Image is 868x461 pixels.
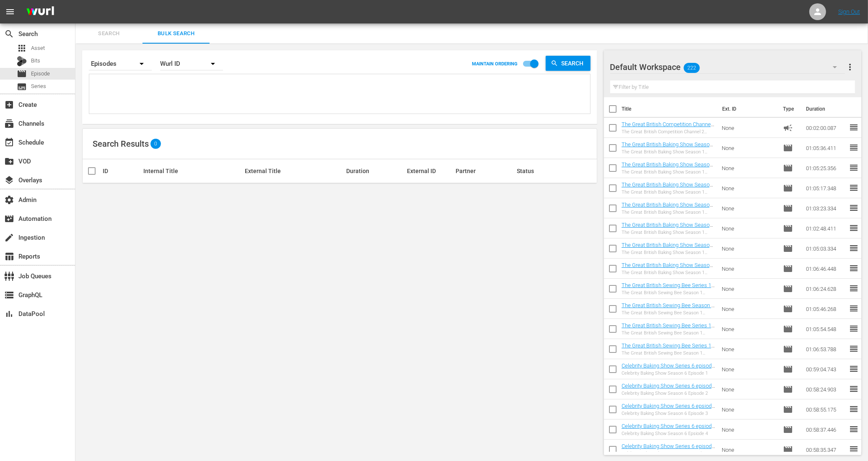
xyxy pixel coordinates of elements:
[718,198,780,218] td: None
[622,189,715,195] div: The Great British Baking Show Season 1 Episode 3
[718,238,780,259] td: None
[622,169,715,175] div: The Great British Baking Show Season 1 Episode 2
[849,203,859,213] span: reorder
[849,263,859,273] span: reorder
[849,444,859,454] span: reorder
[803,198,849,218] td: 01:03:23.334
[610,55,845,79] div: Default Workspace
[622,403,715,415] a: Celebrity Baking Show Series 6 epsiode 3
[803,379,849,399] td: 00:58:24.903
[150,141,161,147] span: 0
[622,363,715,375] a: Celebrity Baking Show Series 6 episode 1
[783,183,793,193] span: Episode
[160,52,223,75] div: Wurl ID
[4,29,14,39] span: Search
[622,222,713,234] a: The Great British Baking Show Season 1 Episode 5
[622,423,715,435] a: Celebrity Baking Show Series 6 epsiode 4
[783,203,793,213] span: Episode
[17,69,27,79] span: Episode
[4,251,14,262] span: Reports
[803,158,849,178] td: 01:05:25.356
[622,242,713,254] a: The Great British Baking Show Season 1 Episode 6
[783,384,793,394] span: Episode
[849,142,859,153] span: reorder
[622,270,715,275] div: The Great British Baking Show Season 1 Revisit
[407,168,453,174] div: External ID
[622,129,715,135] div: The Great British Competition Channel 2 minute NEW UPDATED
[803,178,849,198] td: 01:05:17.348
[89,52,152,75] div: Episodes
[849,424,859,434] span: reorder
[783,143,793,153] span: Episode
[622,262,713,275] a: The Great British Baking Show Season 1 Revisit
[783,304,793,314] span: Episode
[718,420,780,440] td: None
[622,391,715,396] div: Celebrity Baking Show Season 6 Episode 2
[5,7,15,17] span: menu
[803,138,849,158] td: 01:05:36.411
[803,319,849,339] td: 01:05:54.548
[783,404,793,414] span: Episode
[622,202,713,214] a: The Great British Baking Show Season 1 Episode 4
[783,223,793,233] span: Episode
[17,56,27,66] div: Bits
[845,57,855,77] button: more_vert
[103,168,141,174] div: ID
[622,181,713,194] a: The Great British Baking Show Season 1 Episode 3
[143,168,242,174] div: Internal Title
[456,168,514,174] div: Partner
[718,399,780,420] td: None
[783,284,793,294] span: Episode
[845,62,855,72] span: more_vert
[622,230,715,235] div: The Great British Baking Show Season 1 Episode 5
[4,290,14,300] span: GraphQL
[849,223,859,233] span: reorder
[718,379,780,399] td: None
[718,279,780,299] td: None
[718,339,780,359] td: None
[546,56,591,71] button: Search
[684,59,700,77] span: 222
[4,214,14,224] span: Automation
[622,342,715,355] a: The Great British Sewing Bee Series 1 Episode 4
[4,119,14,129] span: Channels
[803,279,849,299] td: 01:06:24.628
[783,445,793,455] span: Episode
[245,168,344,174] div: External Title
[31,82,46,91] span: Series
[622,282,715,295] a: The Great British Sewing Bee Series 1 Episode 1
[803,238,849,259] td: 01:05:03.334
[849,283,859,293] span: reorder
[622,121,714,134] a: The Great British Competition Channel 2 minute NEW UPDATED
[17,82,27,92] span: Series
[622,310,715,316] div: The Great British Sewing Bee Season 1 Episode 2
[622,302,715,315] a: The Great British Sewing Bee Season 1 Episode 2
[148,29,205,39] span: Bulk Search
[783,264,793,274] span: Episode
[4,175,14,185] span: Overlays
[622,161,713,174] a: The Great British Baking Show Season 1 Episode 2
[93,139,149,149] span: Search Results
[622,383,715,395] a: Celebrity Baking Show Series 6 episode 2
[718,218,780,238] td: None
[4,100,14,110] span: Create
[849,183,859,193] span: reorder
[717,97,777,121] th: Ext. ID
[622,370,715,376] div: Celebrity Baking Show Season 6 Episode 1
[849,243,859,253] span: reorder
[472,61,518,67] p: MAINTAIN ORDERING
[4,271,14,281] span: Job Queues
[718,319,780,339] td: None
[622,141,713,154] a: The Great British Baking Show Season 1 Episode 1
[622,431,715,436] div: Celebrity Baking Show Season 6 Epsiode 4
[849,364,859,374] span: reorder
[803,339,849,359] td: 01:06:53.788
[80,29,137,39] span: Search
[801,97,851,121] th: Duration
[4,309,14,319] span: DataPool
[622,443,715,456] a: Celebrity Baking Show Series 6 episode 5
[718,138,780,158] td: None
[4,156,14,166] span: VOD
[718,259,780,279] td: None
[803,399,849,420] td: 00:58:55.175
